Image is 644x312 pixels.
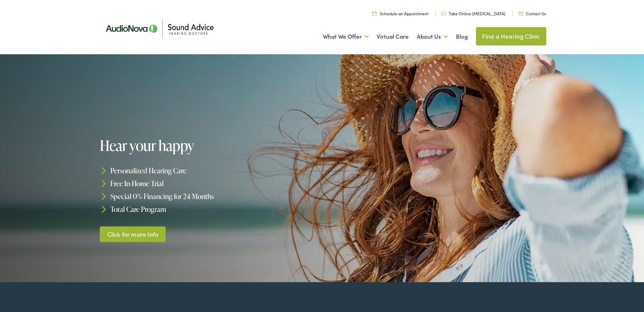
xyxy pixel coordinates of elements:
a: Contact Us [518,11,546,16]
li: Special 0% Financing for 24 Months [100,190,325,203]
a: About Us [417,24,448,49]
a: Blog [456,24,468,49]
li: Total Care Program [100,202,325,215]
a: Find a Hearing Clinic [476,27,546,45]
img: Icon representing mail communication in a unique green color, indicative of contact or communicat... [518,12,523,15]
a: What We Offer [323,24,369,49]
li: Free In-Home Trial [100,177,325,190]
a: Click for more Info [100,226,166,242]
h1: Hear your happy [100,138,306,153]
a: Virtual Care [377,24,409,49]
li: Personalized Hearing Care [100,164,325,177]
img: Headphone icon in a unique green color, suggesting audio-related services or features. [441,12,446,16]
img: Calendar icon in a unique green color, symbolizing scheduling or date-related features. [372,11,376,16]
a: Take Online [MEDICAL_DATA] [441,11,505,16]
a: Schedule an Appointment [372,11,428,16]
